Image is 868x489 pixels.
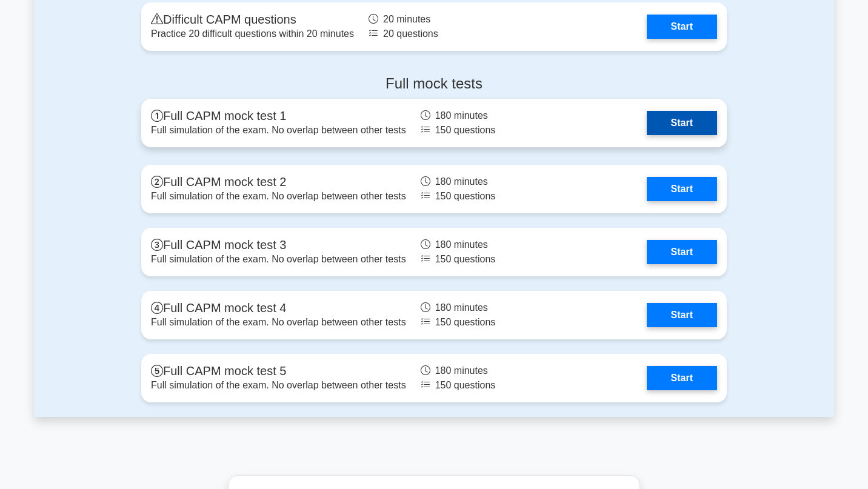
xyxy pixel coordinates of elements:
[647,240,717,264] a: Start
[647,177,717,201] a: Start
[141,75,727,93] h4: Full mock tests
[647,111,717,135] a: Start
[647,366,717,390] a: Start
[647,303,717,327] a: Start
[647,15,717,39] a: Start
